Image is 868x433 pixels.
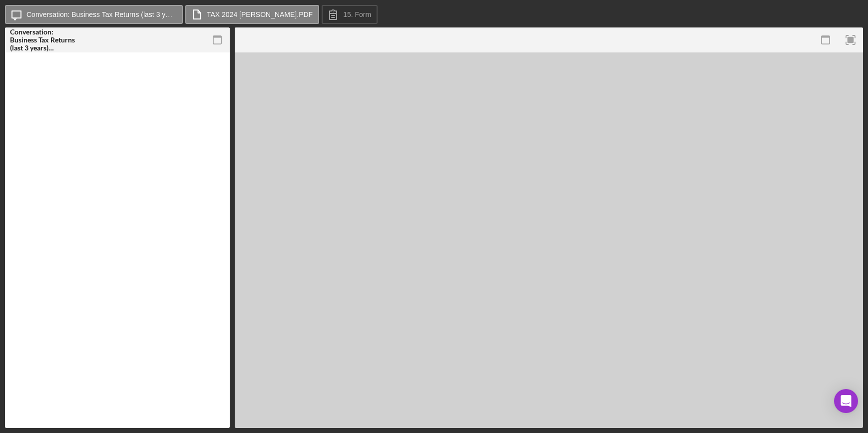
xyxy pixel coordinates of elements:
[322,5,378,24] button: 15. Form
[343,10,371,18] label: 15. Form
[10,28,80,52] div: Conversation: Business Tax Returns (last 3 years) ([PERSON_NAME])
[5,5,183,24] button: Conversation: Business Tax Returns (last 3 years) ([PERSON_NAME])
[834,389,858,413] div: Open Intercom Messenger
[185,5,319,24] button: TAX 2024 [PERSON_NAME].PDF
[26,10,176,18] label: Conversation: Business Tax Returns (last 3 years) ([PERSON_NAME])
[207,10,313,18] label: TAX 2024 [PERSON_NAME].PDF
